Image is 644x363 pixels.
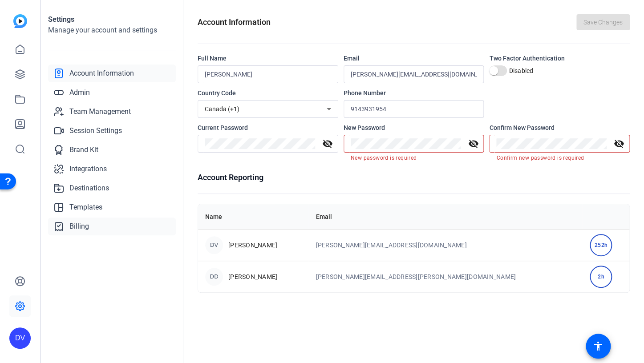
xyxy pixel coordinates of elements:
[507,66,533,75] label: Disabled
[198,54,338,63] div: Full Name
[48,218,176,235] a: Billing
[608,138,630,149] mat-icon: visibility_off
[13,14,27,28] img: blue-gradient.svg
[69,106,131,117] span: Team Management
[48,84,176,101] a: Admin
[590,234,612,256] div: 252h
[205,105,239,113] span: Canada (+1)
[198,16,271,28] h1: Account Information
[48,198,176,216] a: Templates
[48,14,176,25] h1: Settings
[344,89,484,97] div: Phone Number
[344,54,484,63] div: Email
[69,183,109,194] span: Destinations
[9,327,31,349] div: DV
[198,171,630,184] h1: Account Reporting
[489,123,630,132] div: Confirm New Password
[69,125,122,136] span: Session Settings
[69,202,102,213] span: Templates
[590,266,612,288] div: 2h
[228,272,277,281] span: [PERSON_NAME]
[317,138,338,149] mat-icon: visibility_off
[205,236,223,254] div: DV
[48,160,176,178] a: Integrations
[308,229,583,261] td: [PERSON_NAME][EMAIL_ADDRESS][DOMAIN_NAME]
[351,153,477,161] mat-error: New password is required
[48,122,176,140] a: Session Settings
[489,54,630,63] div: Two Factor Authentication
[462,138,484,149] mat-icon: visibility_off
[69,68,134,79] span: Account Information
[48,65,176,82] a: Account Information
[69,87,90,98] span: Admin
[351,104,477,114] input: Enter your phone number...
[496,153,623,161] mat-error: Confirm new password is required
[308,261,583,292] td: [PERSON_NAME][EMAIL_ADDRESS][PERSON_NAME][DOMAIN_NAME]
[198,123,338,132] div: Current Password
[344,123,484,132] div: New Password
[48,179,176,197] a: Destinations
[48,103,176,121] a: Team Management
[198,89,338,97] div: Country Code
[69,164,107,174] span: Integrations
[308,204,583,229] th: Email
[351,69,477,80] input: Enter your email...
[205,268,223,286] div: DD
[205,69,331,80] input: Enter your name...
[228,241,277,250] span: [PERSON_NAME]
[593,341,603,351] mat-icon: accessibility
[69,145,98,155] span: Brand Kit
[69,221,89,232] span: Billing
[48,141,176,159] a: Brand Kit
[48,25,176,36] h2: Manage your account and settings
[198,204,308,229] th: Name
